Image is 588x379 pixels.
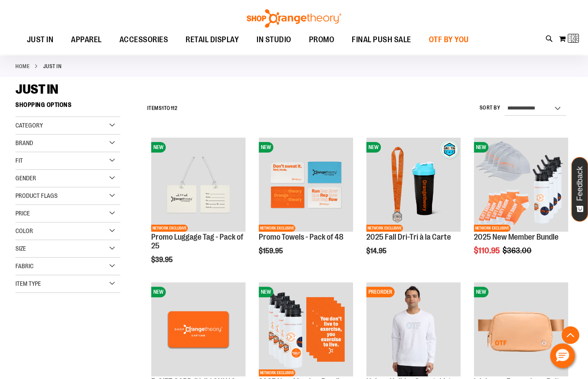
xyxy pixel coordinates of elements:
span: Size [15,245,26,252]
span: NEW [474,287,488,297]
span: APPAREL [71,30,102,50]
span: NEW [151,142,166,153]
a: RETAIL DISPLAY [177,30,248,50]
span: ACCESSORIES [119,30,168,50]
a: IN STUDIO [248,30,300,50]
img: 2025 Fall Dri-Tri à la Carte [366,138,461,232]
span: Category [15,122,43,129]
a: ACCESSORIES [111,30,177,50]
div: product [254,133,357,277]
a: JUST IN [18,30,63,50]
h2: Items to [147,102,178,115]
span: PREORDER [366,287,394,297]
span: Color [15,227,33,234]
span: $39.95 [151,256,174,264]
span: NEW [151,287,166,297]
span: $363.00 [502,246,533,255]
a: Unisex Holiday SweatshirtPREORDER [366,282,461,378]
img: Promo Towels - Pack of 48 [259,138,353,232]
img: 2025 New Member Bundle [259,282,353,376]
span: Product Flags [15,192,58,199]
div: product [469,133,573,277]
a: APPAREL [62,30,111,50]
a: 2025 New Member BundleNEWNETWORK EXCLUSIVE [474,138,568,233]
span: RETAIL DISPLAY [186,30,239,50]
img: 2025 New Member Bundle [474,138,568,232]
span: OTF BY YOU [429,30,469,50]
div: product [362,133,465,277]
span: $159.95 [259,247,284,255]
a: FINAL PUSH SALE [343,30,420,50]
a: Home [15,62,30,70]
img: lululemon Everywhere Belt Bag [474,282,568,376]
span: 1 [162,105,164,111]
span: NETWORK EXCLUSIVE [151,225,188,232]
a: Promo Luggage Tag - Pack of 25NEWNETWORK EXCLUSIVE [151,138,246,233]
a: OTF BY YOU [420,30,478,50]
span: Price [15,210,30,217]
strong: Shopping Options [15,97,120,117]
span: PROMO [309,30,335,50]
a: PROMO [300,30,343,50]
span: NEW [259,142,273,153]
a: Promo Towels - Pack of 48NEWNETWORK EXCLUSIVE [259,138,353,233]
span: NETWORK EXCLUSIVE [259,369,295,376]
strong: JUST IN [43,62,62,70]
span: NEW [474,142,488,153]
div: product [147,133,250,286]
a: 2025 New Member BundleNEWNETWORK EXCLUSIVE [259,282,353,378]
a: Promo Luggage Tag - Pack of 25 [151,233,243,250]
a: Promo Towels - Pack of 48 [259,233,343,241]
a: 2025 New Member Bundle [474,233,558,241]
span: NETWORK EXCLUSIVE [259,225,295,232]
span: Feedback [576,166,584,201]
span: Fabric [15,262,33,270]
img: Loading... [568,33,579,44]
button: Hello, have a question? Let’s chat. [550,343,575,368]
span: JUST IN [15,82,58,97]
button: Loading... [558,32,579,46]
span: NETWORK EXCLUSIVE [474,225,510,232]
img: Shop Orangetheory [246,9,342,28]
label: Sort By [479,104,500,112]
span: NETWORK EXCLUSIVE [366,225,403,232]
span: NEW [259,287,273,297]
a: lululemon Everywhere Belt Bag NEW [474,282,568,378]
a: 2025 Fall Dri-Tri à la Carte [366,233,451,241]
span: Item Type [15,280,41,287]
button: Back To Top [562,326,579,344]
span: 112 [171,105,178,111]
span: $14.95 [366,247,388,255]
span: $110.95 [474,246,501,255]
img: Unisex Holiday Sweatshirt [366,282,461,376]
span: Brand [15,139,33,146]
button: Feedback - Show survey [571,157,588,222]
a: 2025 Fall Dri-Tri à la CarteNEWNETWORK EXCLUSIVE [366,138,461,233]
span: Fit [15,157,23,164]
span: FINAL PUSH SALE [352,30,411,50]
img: Promo Luggage Tag - Pack of 25 [151,138,246,232]
span: JUST IN [27,30,54,50]
a: E-GIFT CARD (Valid ONLY for ShopOrangetheory.com)NEW [151,282,246,378]
span: Gender [15,175,36,182]
span: IN STUDIO [257,30,291,50]
span: NEW [366,142,381,153]
img: E-GIFT CARD (Valid ONLY for ShopOrangetheory.com) [151,282,246,376]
